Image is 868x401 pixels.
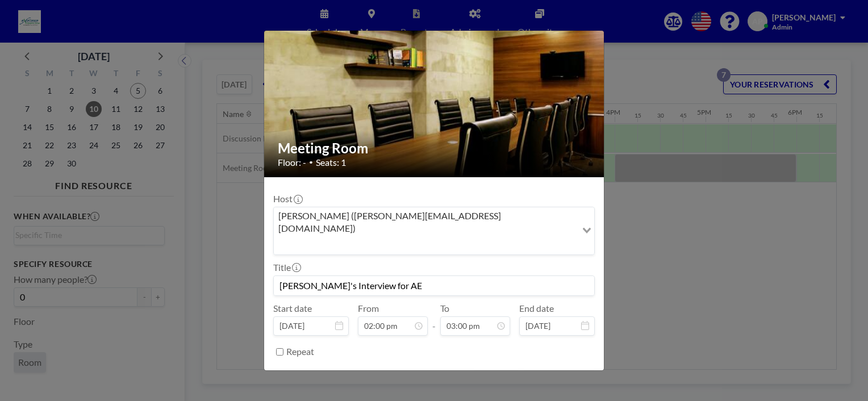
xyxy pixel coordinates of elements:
label: Title [273,262,300,273]
input: Search for option [275,237,575,252]
label: Repeat [286,346,314,357]
label: From [358,303,379,314]
button: SAVE CHANGES [523,370,595,390]
label: To [440,303,449,314]
span: - [432,307,436,332]
label: Host [273,193,302,204]
span: Seats: 1 [316,157,346,168]
button: REMOVE [474,370,519,390]
label: Start date [273,303,312,314]
label: End date [519,303,554,314]
h2: Meeting Room [278,140,591,157]
span: Floor: - [278,157,306,168]
div: Search for option [274,207,594,254]
span: • [309,158,313,166]
input: (No title) [274,276,594,295]
span: [PERSON_NAME] ([PERSON_NAME][EMAIL_ADDRESS][DOMAIN_NAME]) [276,210,574,235]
